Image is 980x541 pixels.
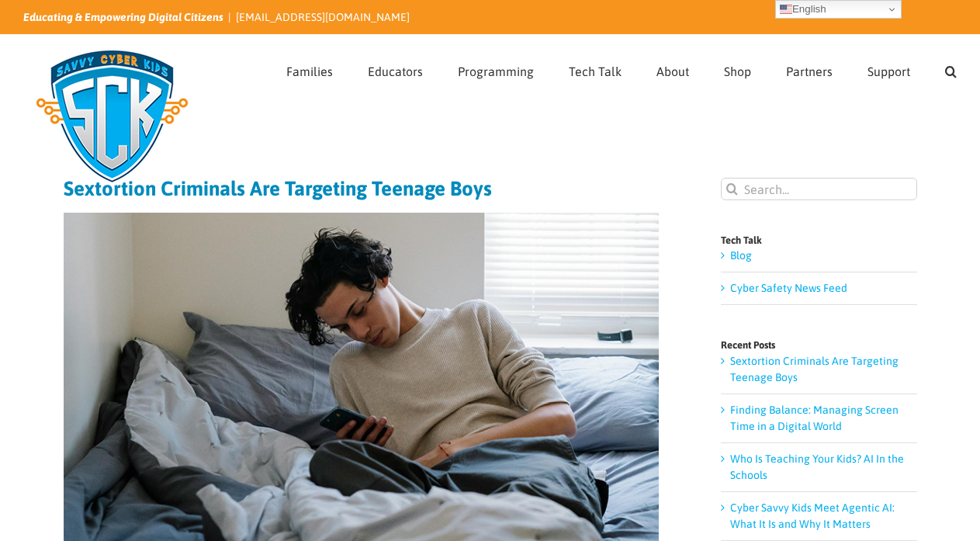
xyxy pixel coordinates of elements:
input: Search [721,178,743,200]
a: Blog [730,249,752,262]
a: Cyber Safety News Feed [730,282,847,294]
a: Families [286,35,333,103]
h4: Recent Posts [721,340,917,350]
a: Who Is Teaching Your Kids? AI In the Schools [730,453,904,481]
i: Educating & Empowering Digital Citizens [23,11,223,23]
a: Programming [458,35,534,103]
a: [EMAIL_ADDRESS][DOMAIN_NAME] [236,11,410,23]
img: Savvy Cyber Kids Logo [23,39,201,194]
h4: Tech Talk [721,235,917,245]
nav: Main Menu [286,35,957,103]
a: Search [945,35,957,103]
span: Educators [368,65,423,78]
a: Cyber Savvy Kids Meet Agentic AI: What It Is and Why It Matters [730,501,895,530]
span: Families [286,65,333,78]
h1: Sextortion Criminals Are Targeting Teenage Boys [64,178,659,199]
span: Programming [458,65,534,78]
a: About [656,35,689,103]
a: Tech Talk [569,35,622,103]
a: Shop [724,35,751,103]
a: Partners [786,35,833,103]
a: Support [867,35,910,103]
span: Partners [786,65,833,78]
span: About [656,65,689,78]
span: Shop [724,65,751,78]
a: Sextortion Criminals Are Targeting Teenage Boys [730,355,899,383]
span: Support [867,65,910,78]
a: Finding Balance: Managing Screen Time in a Digital World [730,404,899,432]
a: Educators [368,35,423,103]
img: en [780,3,792,16]
span: Tech Talk [569,65,622,78]
input: Search... [721,178,917,200]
